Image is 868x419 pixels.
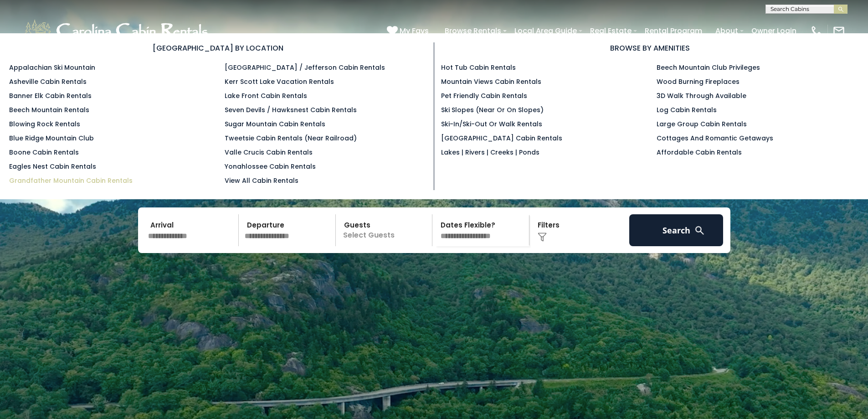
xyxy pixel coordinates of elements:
[9,148,79,157] a: Boone Cabin Rentals
[657,105,717,114] a: Log Cabin Rentals
[225,91,307,100] a: Lake Front Cabin Rentals
[441,77,541,86] a: Mountain Views Cabin Rentals
[441,91,527,100] a: Pet Friendly Cabin Rentals
[441,119,542,129] a: Ski-in/Ski-Out or Walk Rentals
[225,77,334,86] a: Kerr Scott Lake Vacation Rentals
[9,119,80,129] a: Blowing Rock Rentals
[9,63,95,72] a: Appalachian Ski Mountain
[657,63,760,72] a: Beech Mountain Club Privileges
[629,214,724,246] button: Search
[225,63,385,72] a: [GEOGRAPHIC_DATA] / Jefferson Cabin Rentals
[9,162,96,171] a: Eagles Nest Cabin Rentals
[586,23,636,39] a: Real Estate
[9,42,427,54] h3: [GEOGRAPHIC_DATA] BY LOCATION
[657,119,747,129] a: Large Group Cabin Rentals
[9,134,94,143] a: Blue Ridge Mountain Club
[441,63,516,72] a: Hot Tub Cabin Rentals
[747,23,801,39] a: Owner Login
[441,134,562,143] a: [GEOGRAPHIC_DATA] Cabin Rentals
[225,176,298,185] a: View All Cabin Rentals
[640,23,707,39] a: Rental Program
[339,214,432,246] p: Select Guests
[400,25,429,36] span: My Favs
[538,233,547,242] img: filter--v1.png
[387,25,431,37] a: My Favs
[9,91,92,100] a: Banner Elk Cabin Rentals
[7,174,861,202] h1: Your Adventure Starts Here
[657,91,746,100] a: 3D Walk Through Available
[440,23,506,39] a: Browse Rentals
[832,25,845,37] img: mail-regular-white.png
[657,77,740,86] a: Wood Burning Fireplaces
[694,225,705,236] img: search-regular-white.png
[225,134,357,143] a: Tweetsie Cabin Rentals (Near Railroad)
[9,176,133,185] a: Grandfather Mountain Cabin Rentals
[510,23,581,39] a: Local Area Guide
[657,148,742,157] a: Affordable Cabin Rentals
[810,25,823,37] img: phone-regular-white.png
[657,134,773,143] a: Cottages and Romantic Getaways
[9,77,87,86] a: Asheville Cabin Rentals
[23,17,212,45] img: White-1-1-2.png
[225,162,316,171] a: Yonahlossee Cabin Rentals
[9,105,89,114] a: Beech Mountain Rentals
[441,148,539,157] a: Lakes | Rivers | Creeks | Ponds
[225,119,325,129] a: Sugar Mountain Cabin Rentals
[225,148,313,157] a: Valle Crucis Cabin Rentals
[441,42,859,54] h3: BROWSE BY AMENITIES
[711,23,743,39] a: About
[441,105,544,114] a: Ski Slopes (Near or On Slopes)
[225,105,357,114] a: Seven Devils / Hawksnest Cabin Rentals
